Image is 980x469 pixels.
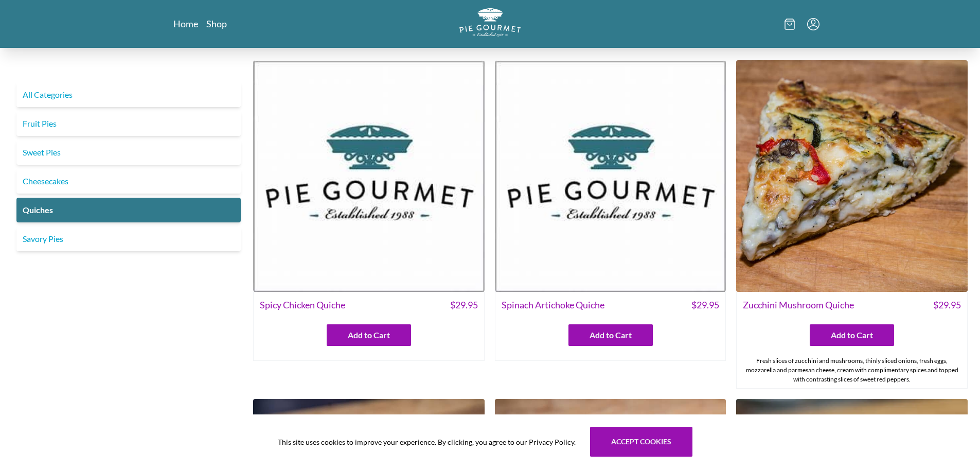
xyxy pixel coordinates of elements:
[459,8,521,40] a: Logo
[16,198,241,222] a: Quiches
[568,324,653,346] button: Add to Cart
[810,324,894,346] button: Add to Cart
[260,298,345,312] span: Spicy Chicken Quiche
[933,298,961,312] span: $ 29.95
[807,18,819,30] button: Menu
[206,18,227,30] a: Shop
[16,82,241,107] a: All Categories
[459,8,521,37] img: logo
[691,298,719,312] span: $ 29.95
[736,60,968,292] img: Zucchini Mushroom Quiche
[327,324,411,346] button: Add to Cart
[502,298,604,312] span: Spinach Artichoke Quiche
[495,60,726,292] img: Spinach Artichoke Quiche
[743,298,854,312] span: Zucchini Mushroom Quiche
[253,60,485,292] img: Spicy Chicken Quiche
[450,298,478,312] span: $ 29.95
[278,437,576,447] span: This site uses cookies to improve your experience. By clicking, you agree to our Privacy Policy.
[16,111,241,136] a: Fruit Pies
[16,227,241,251] a: Savory Pies
[831,329,873,341] span: Add to Cart
[348,329,390,341] span: Add to Cart
[590,427,692,457] button: Accept cookies
[16,140,241,165] a: Sweet Pies
[737,352,967,388] div: Fresh slices of zucchini and mushrooms, thinly sliced onions, fresh eggs, mozzarella and parmesan...
[173,18,198,30] a: Home
[16,169,241,194] a: Cheesecakes
[590,329,632,341] span: Add to Cart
